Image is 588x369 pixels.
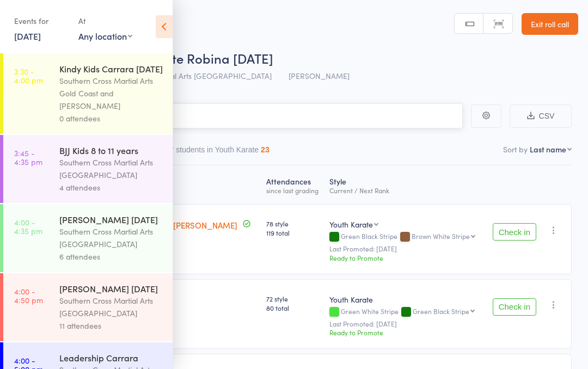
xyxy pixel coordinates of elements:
[3,273,173,341] a: 4:00 -4:50 pm[PERSON_NAME] [DATE]Southern Cross Martial Arts [GEOGRAPHIC_DATA]11 attendees
[59,225,163,250] div: Southern Cross Martial Arts [GEOGRAPHIC_DATA]
[59,319,163,332] div: 11 attendees
[14,149,42,166] time: 3:45 - 4:35 pm
[16,103,463,128] input: Search by name
[266,219,321,228] span: 78 style
[266,187,321,194] div: since last grading
[329,245,481,253] small: Last Promoted: [DATE]
[329,232,481,242] div: Green Black Stripe
[3,135,173,203] a: 3:45 -4:35 pmBJJ Kids 8 to 11 yearsSouthern Cross Martial Arts [GEOGRAPHIC_DATA]4 attendees
[266,228,321,237] span: 119 total
[59,250,163,263] div: 6 attendees
[266,303,321,312] span: 80 total
[59,181,163,194] div: 4 attendees
[493,298,536,316] button: Check in
[14,67,43,84] time: 3:30 - 4:00 pm
[107,49,273,67] span: Youth Karate Robina [DATE]
[329,219,373,230] div: Youth Karate
[412,232,470,239] div: Brown White Stripe
[503,144,528,155] label: Sort by
[329,294,481,305] div: Youth Karate
[289,70,350,81] span: [PERSON_NAME]
[14,30,41,42] a: [DATE]
[261,145,269,154] div: 23
[325,170,485,199] div: Style
[262,170,325,199] div: Atten­dances
[59,282,163,294] div: [PERSON_NAME] [DATE]
[510,104,572,128] button: CSV
[59,352,163,364] div: Leadership Carrara
[266,294,321,303] span: 72 style
[78,30,132,42] div: Any location
[14,12,68,30] div: Events for
[155,140,269,165] button: Other students in Youth Karate23
[78,12,132,30] div: At
[329,320,481,328] small: Last Promoted: [DATE]
[59,63,163,75] div: Kindy Kids Carrara [DATE]
[493,223,536,241] button: Check in
[530,144,566,155] div: Last name
[59,294,163,319] div: Southern Cross Martial Arts [GEOGRAPHIC_DATA]
[14,218,42,235] time: 4:00 - 4:35 pm
[3,204,173,272] a: 4:00 -4:35 pm[PERSON_NAME] [DATE]Southern Cross Martial Arts [GEOGRAPHIC_DATA]6 attendees
[59,144,163,156] div: BJJ Kids 8 to 11 years
[522,13,578,35] a: Exit roll call
[413,307,469,315] div: Green Black Stripe
[329,187,481,194] div: Current / Next Rank
[14,287,43,304] time: 4:00 - 4:50 pm
[3,53,173,134] a: 3:30 -4:00 pmKindy Kids Carrara [DATE]Southern Cross Martial Arts Gold Coast and [PERSON_NAME]0 a...
[329,328,481,337] div: Ready to Promote
[98,70,272,81] span: Southern Cross Martial Arts [GEOGRAPHIC_DATA]
[59,112,163,125] div: 0 attendees
[59,75,163,112] div: Southern Cross Martial Arts Gold Coast and [PERSON_NAME]
[59,213,163,225] div: [PERSON_NAME] [DATE]
[329,253,481,262] div: Ready to Promote
[329,307,481,317] div: Green White Stripe
[59,156,163,181] div: Southern Cross Martial Arts [GEOGRAPHIC_DATA]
